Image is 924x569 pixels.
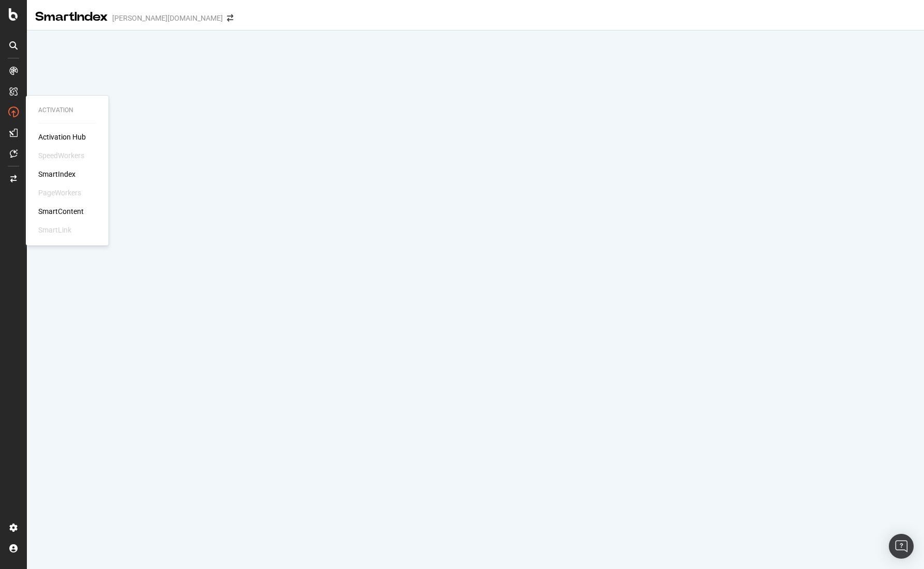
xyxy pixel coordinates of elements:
div: SmartIndex [35,8,108,26]
div: [PERSON_NAME][DOMAIN_NAME] [112,13,223,23]
a: Activation Hub [38,132,86,142]
a: SmartIndex [38,169,75,179]
div: Open Intercom Messenger [889,534,914,559]
div: SpeedWorkers [38,150,84,161]
div: SmartLink [38,225,71,235]
div: PageWorkers [38,188,81,198]
a: SmartContent [38,206,84,217]
div: arrow-right-arrow-left [227,14,233,22]
div: Activation [38,106,96,115]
